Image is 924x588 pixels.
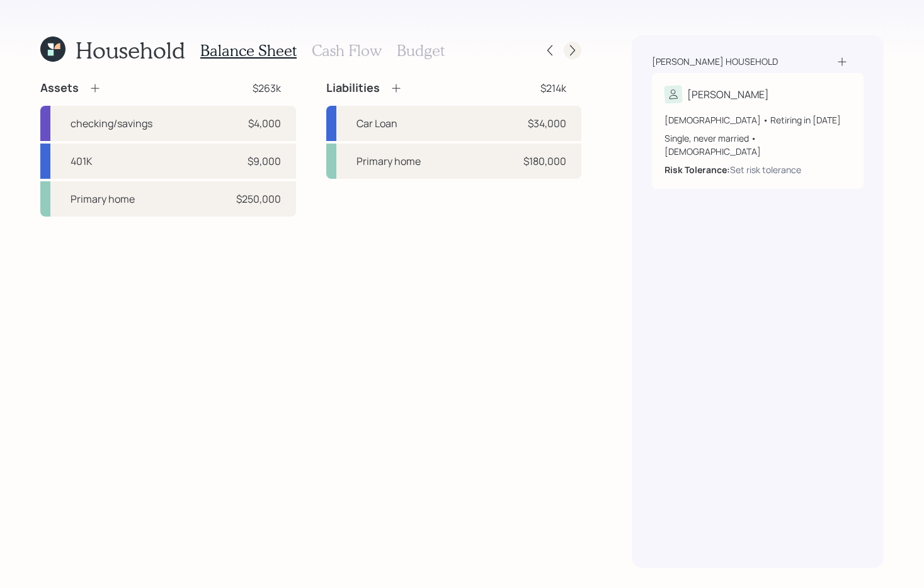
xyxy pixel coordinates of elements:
[200,42,297,60] h3: Balance Sheet
[664,164,730,176] b: Risk Tolerance:
[71,191,135,206] div: Primary home
[71,154,93,169] div: 401K
[664,113,851,127] div: [DEMOGRAPHIC_DATA] • Retiring in [DATE]
[236,191,281,206] div: $250,000
[528,116,566,131] div: $34,000
[76,37,185,64] h1: Household
[71,116,152,131] div: checking/savings
[312,42,382,60] h3: Cash Flow
[664,132,851,158] div: Single, never married • [DEMOGRAPHIC_DATA]
[730,163,801,176] div: Set risk tolerance
[687,87,769,102] div: [PERSON_NAME]
[356,154,421,169] div: Primary home
[523,154,566,169] div: $180,000
[356,116,397,131] div: Car Loan
[248,116,281,131] div: $4,000
[540,81,566,96] div: $214k
[253,81,281,96] div: $263k
[652,55,778,68] div: [PERSON_NAME] household
[397,42,445,60] h3: Budget
[40,81,79,95] h4: Assets
[326,81,380,95] h4: Liabilities
[248,154,281,169] div: $9,000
